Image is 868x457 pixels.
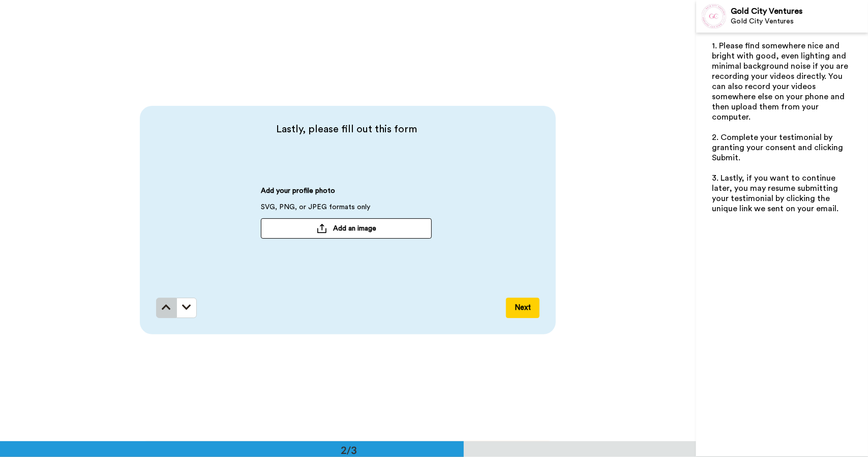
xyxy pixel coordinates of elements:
[333,223,376,234] span: Add an image
[261,202,370,218] span: SVG, PNG, or JPEG formats only
[712,42,851,121] span: 1. Please find somewhere nice and bright with good, even lighting and minimal background noise if...
[324,443,373,457] div: 2/3
[261,186,335,202] span: Add your profile photo
[712,174,841,213] span: 3. Lastly, if you want to continue later, you may resume submitting your testimonial by clicking ...
[702,4,726,28] img: Profile Image
[712,133,846,162] span: 2. Complete your testimonial by granting your consent and clicking Submit.
[506,298,540,318] button: Next
[731,7,867,16] div: Gold City Ventures
[156,122,536,136] span: Lastly, please fill out this form
[731,17,867,26] div: Gold City Ventures
[261,218,432,239] button: Add an image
